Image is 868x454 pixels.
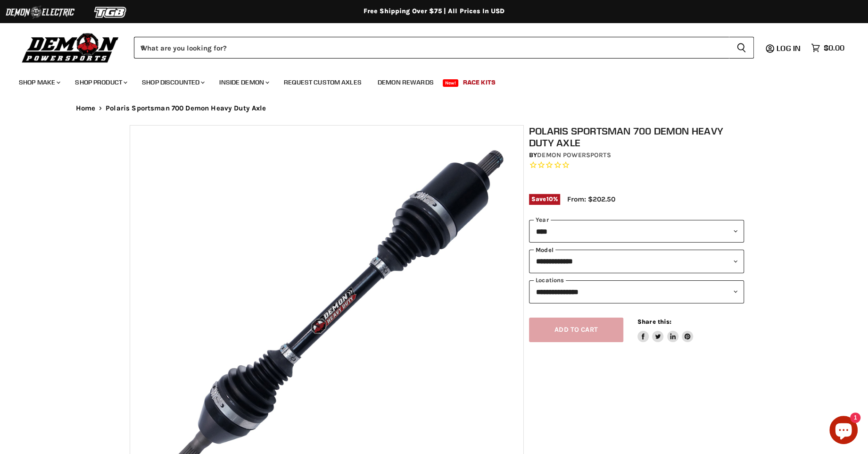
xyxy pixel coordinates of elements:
a: Inside Demon [212,73,275,92]
button: Search [729,37,754,59]
div: by [529,150,744,160]
a: Shop Product [68,73,133,92]
img: Demon Electric Logo 2 [5,3,75,21]
span: Save % [529,194,560,204]
select: year [529,220,744,243]
a: Race Kits [456,73,503,92]
span: Share this: [637,318,671,325]
span: From: $202.50 [567,195,615,203]
ul: Main menu [12,69,842,92]
a: Request Custom Axles [277,73,369,92]
span: $0.00 [824,43,844,52]
div: Free Shipping Over $75 | All Prices In USD [57,7,811,16]
h1: Polaris Sportsman 700 Demon Heavy Duty Axle [529,125,744,149]
a: Log in [772,44,806,52]
a: Shop Discounted [135,73,210,92]
a: Shop Make [12,73,66,92]
aside: Share this: [637,318,694,343]
span: Log in [777,43,801,53]
a: $0.00 [806,41,849,55]
img: TGB Logo 2 [75,3,146,21]
select: modal-name [529,250,744,273]
a: Demon Rewards [371,73,441,92]
inbox-online-store-chat: Shopify online store chat [827,416,860,446]
span: Rated 0.0 out of 5 stars 0 reviews [529,160,744,170]
form: Product [134,37,754,59]
a: Demon Powersports [537,151,611,159]
nav: Breadcrumbs [57,104,811,112]
select: keys [529,280,744,303]
span: New! [443,79,459,87]
input: When autocomplete results are available use up and down arrows to review and enter to select [134,37,729,59]
a: Home [76,104,96,112]
img: Demon Powersports [19,31,122,64]
span: 10 [546,195,553,202]
span: Polaris Sportsman 700 Demon Heavy Duty Axle [106,104,266,112]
